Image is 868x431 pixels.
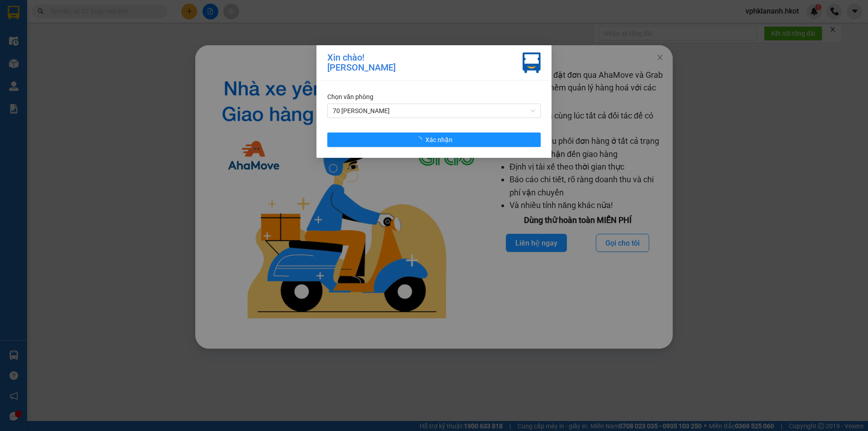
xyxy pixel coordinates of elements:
img: vxr-icon [523,52,541,73]
span: Xác nhận [425,135,453,145]
div: Xin chào! [PERSON_NAME] [327,52,396,73]
span: 70 Nguyễn Hữu Huân [333,104,535,118]
div: Chọn văn phòng [327,92,541,102]
span: loading [415,137,425,143]
button: Xác nhận [327,133,541,147]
